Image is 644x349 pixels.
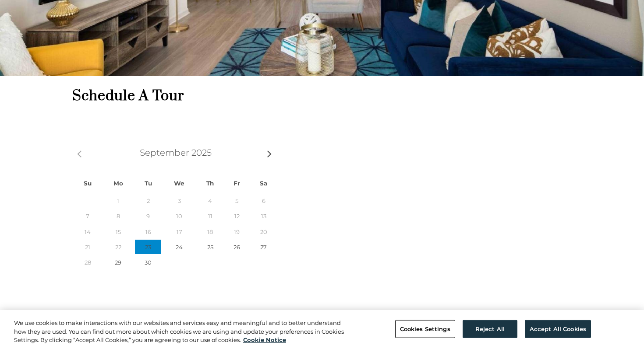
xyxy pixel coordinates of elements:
[197,209,223,223] span: 11
[251,240,277,254] a: 27
[74,255,102,269] span: 28
[265,146,276,157] a: Next
[74,224,102,239] span: 14
[224,240,250,254] a: 26
[74,146,86,157] a: Prev
[103,255,134,269] a: 29
[145,180,152,187] span: Tuesday
[243,336,286,343] a: More information about your privacy
[525,320,591,338] button: Accept All Cookies
[224,194,250,208] span: 5
[113,180,123,187] span: Monday
[103,194,134,208] span: 1
[103,224,134,239] span: 15
[197,224,223,239] span: 18
[234,180,240,187] span: Friday
[174,180,184,187] span: Wednesday
[395,320,455,338] button: Cookies Settings
[162,224,196,239] span: 17
[14,319,354,345] div: We use cookies to make interactions with our websites and services easy and meaningful and to bet...
[197,240,223,254] a: 25
[162,194,196,208] span: 3
[135,224,161,239] span: 16
[224,224,250,239] span: 19
[197,194,223,208] span: 4
[251,224,277,239] span: 20
[135,255,161,269] a: 30
[162,240,196,254] a: 24
[72,87,572,105] h1: Schedule a Tour
[77,148,84,155] span: Prev
[84,180,92,187] span: Sunday
[162,209,196,223] span: 10
[224,209,250,223] span: 12
[191,147,212,158] span: 2025
[260,180,267,187] span: Saturday
[103,240,134,254] span: 22
[135,240,161,254] a: 23
[251,209,277,223] span: 13
[140,147,189,158] span: September
[267,148,274,155] span: Next
[74,209,102,223] span: 7
[135,209,161,223] span: 9
[103,209,134,223] span: 8
[206,180,214,187] span: Thursday
[135,194,161,208] span: 2
[74,240,102,254] span: 21
[463,320,517,338] button: Reject All
[251,194,277,208] span: 6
